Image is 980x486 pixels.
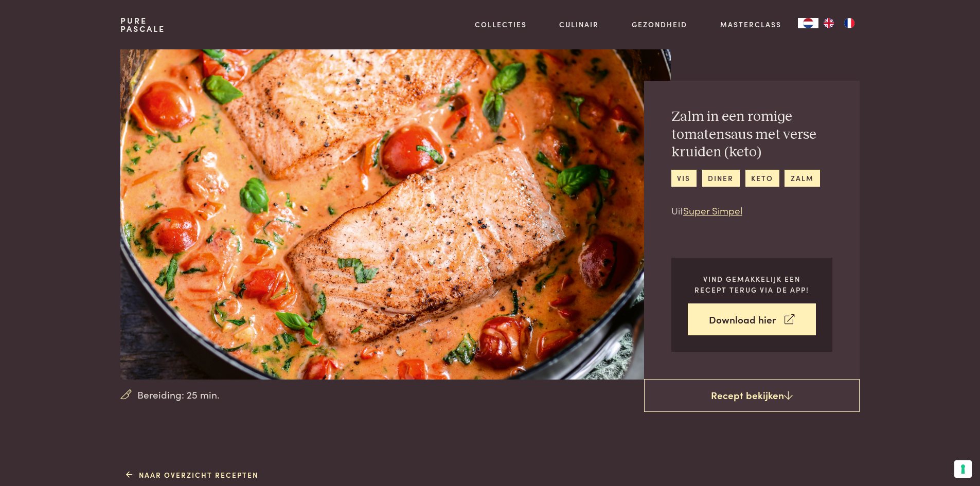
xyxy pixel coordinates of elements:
[839,18,860,28] a: FR
[559,19,599,30] a: Culinair
[671,203,832,218] p: Uit
[720,19,781,30] a: Masterclass
[632,19,687,30] a: Gezondheid
[818,18,839,28] a: EN
[818,18,860,28] ul: Language list
[702,170,740,187] a: diner
[798,18,860,28] aside: Language selected: Nederlands
[688,303,816,336] a: Download hier
[798,18,818,28] div: Language
[137,387,220,402] span: Bereiding: 25 min.
[785,170,819,187] a: zalm
[671,170,697,187] a: vis
[644,379,860,412] a: Recept bekijken
[745,170,779,187] a: keto
[688,274,816,295] p: Vind gemakkelijk een recept terug via de app!
[954,460,972,478] button: Uw voorkeuren voor toestemming voor trackingtechnologieën
[475,19,527,30] a: Collecties
[683,203,742,217] a: Super Simpel
[798,18,818,28] a: NL
[120,16,165,33] a: PurePascale
[120,49,670,380] img: Zalm in een romige tomatensaus met verse kruiden (keto)
[671,108,832,161] h2: Zalm in een romige tomatensaus met verse kruiden (keto)
[126,470,258,480] a: Naar overzicht recepten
